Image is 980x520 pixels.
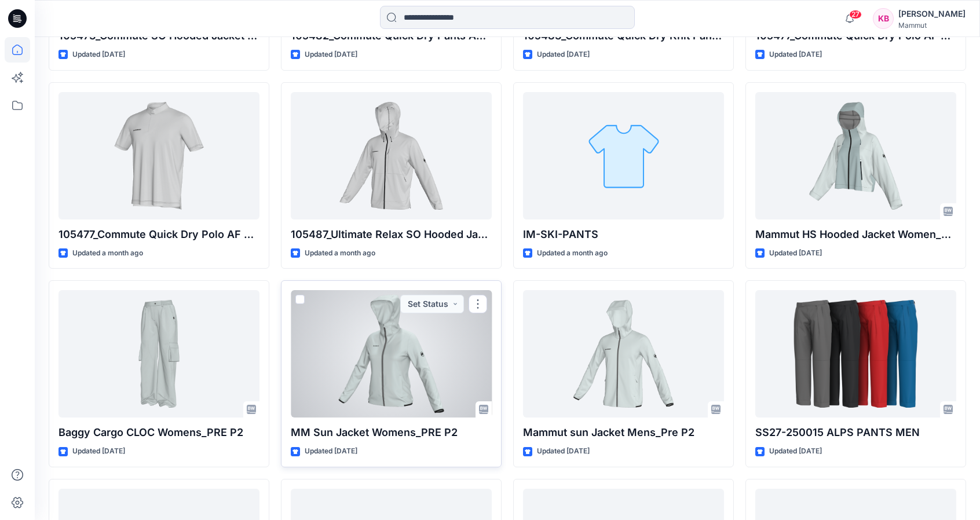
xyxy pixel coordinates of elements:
p: Baggy Cargo CLOC Womens_PRE P2 [58,424,259,441]
p: Updated a month ago [537,247,608,259]
a: Mammut HS Hooded Jacket Women_PRE P2 [755,92,956,219]
a: IM-SKI-PANTS [523,92,724,219]
p: Mammut HS Hooded Jacket Women_PRE P2 [755,226,956,243]
p: Updated [DATE] [537,49,590,61]
p: SS27-250015 ALPS PANTS MEN [755,424,956,441]
a: Baggy Cargo CLOC Womens_PRE P2 [58,290,259,418]
div: Mammut [898,21,966,30]
p: Mammut sun Jacket Mens_Pre P2 [523,424,724,441]
p: MM Sun Jacket Womens_PRE P2 [291,424,492,441]
div: KB [873,8,894,29]
p: Updated [DATE] [537,445,590,457]
span: 27 [849,10,862,19]
p: Updated [DATE] [769,445,822,457]
p: Updated [DATE] [72,445,125,457]
p: Updated [DATE] [305,445,357,457]
p: Updated [DATE] [72,49,125,61]
a: SS27-250015 ALPS PANTS MEN [755,290,956,418]
p: Updated [DATE] [769,247,822,259]
a: MM Sun Jacket Womens_PRE P2 [291,290,492,418]
a: 105477_Commute Quick Dry Polo AF Men - OP2 [58,92,259,219]
p: 105487_Ultimate Relax SO Hooded Jacket AF Men [291,226,492,243]
p: Updated [DATE] [769,49,822,61]
p: Updated a month ago [305,247,375,259]
p: Updated [DATE] [305,49,357,61]
p: 105477_Commute Quick Dry Polo AF Men - OP2 [58,226,259,243]
p: IM-SKI-PANTS [523,226,724,243]
a: 105487_Ultimate Relax SO Hooded Jacket AF Men [291,92,492,219]
p: Updated a month ago [72,247,143,259]
a: Mammut sun Jacket Mens_Pre P2 [523,290,724,418]
div: [PERSON_NAME] [898,7,966,21]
